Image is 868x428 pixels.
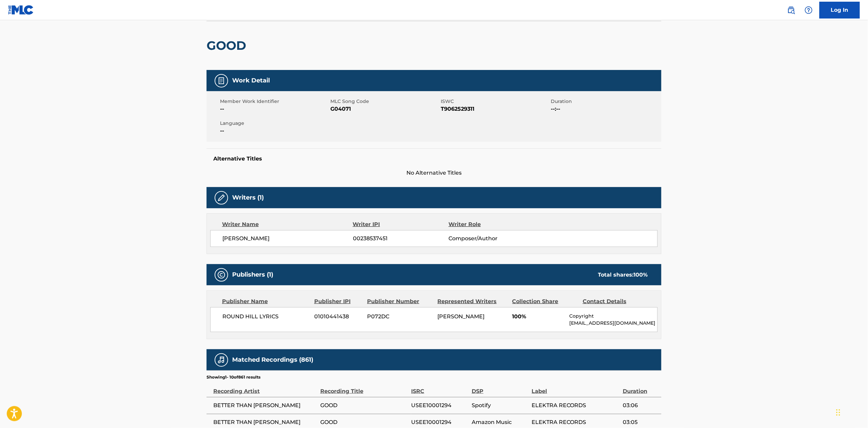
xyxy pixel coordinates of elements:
[213,401,317,409] span: BETTER THAN [PERSON_NAME]
[411,418,468,426] span: USEE10001294
[207,169,661,177] span: No Alternative Titles
[222,313,310,321] span: ROUND HILL LYRICS
[438,297,507,306] div: Represented Writers
[222,297,309,306] div: Publisher Name
[320,401,408,409] span: GOOD
[570,320,657,327] p: [EMAIL_ADDRESS][DOMAIN_NAME]
[8,5,34,15] img: MLC Logo
[217,356,225,364] img: Matched Recordings
[411,401,468,409] span: USEE10001294
[232,194,264,202] h5: Writers (1)
[834,396,868,428] iframe: Chat Widget
[785,3,798,17] a: Public Search
[570,313,657,320] p: Copyright
[551,105,660,113] span: --:--
[438,313,485,320] span: [PERSON_NAME]
[512,313,565,321] span: 100%
[805,6,813,14] img: help
[220,120,329,127] span: Language
[367,297,432,306] div: Publisher Number
[532,401,619,409] span: ELEKTRA RECORDS
[472,380,528,395] div: DSP
[220,127,329,135] span: --
[220,105,329,113] span: --
[330,98,439,105] span: MLC Song Code
[213,380,317,395] div: Recording Artist
[320,418,408,426] span: GOOD
[213,155,655,162] h5: Alternative Titles
[232,356,313,364] h5: Matched Recordings (861)
[207,38,250,53] h2: GOOD
[551,98,660,105] span: Duration
[512,297,578,306] div: Collection Share
[472,418,528,426] span: Amazon Music
[532,380,619,395] div: Label
[448,235,536,243] span: Composer/Author
[320,380,408,395] div: Recording Title
[330,105,439,113] span: G04071
[623,380,658,395] div: Duration
[820,2,860,19] a: Log In
[217,194,225,202] img: Writers
[583,297,648,306] div: Contact Details
[367,313,433,321] span: P072DC
[836,402,840,423] div: Drag
[623,418,658,426] span: 03:05
[411,380,468,395] div: ISRC
[220,98,329,105] span: Member Work Identifier
[217,77,225,85] img: Work Detail
[232,77,270,84] h5: Work Detail
[315,313,362,321] span: 01010441438
[598,271,648,279] div: Total shares:
[232,271,273,279] h5: Publishers (1)
[472,401,528,409] span: Spotify
[532,418,619,426] span: ELEKTRA RECORDS
[217,271,225,279] img: Publishers
[441,105,549,113] span: T9062529311
[353,235,448,243] span: 00238537451
[213,418,317,426] span: BETTER THAN [PERSON_NAME]
[222,235,353,243] span: [PERSON_NAME]
[441,98,549,105] span: ISWC
[623,401,658,409] span: 03:06
[314,297,362,306] div: Publisher IPI
[787,6,795,14] img: search
[222,220,353,228] div: Writer Name
[353,220,449,228] div: Writer IPI
[634,272,648,278] span: 100 %
[802,3,816,17] div: Help
[207,374,260,380] p: Showing 1 - 10 of 861 results
[448,220,536,228] div: Writer Role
